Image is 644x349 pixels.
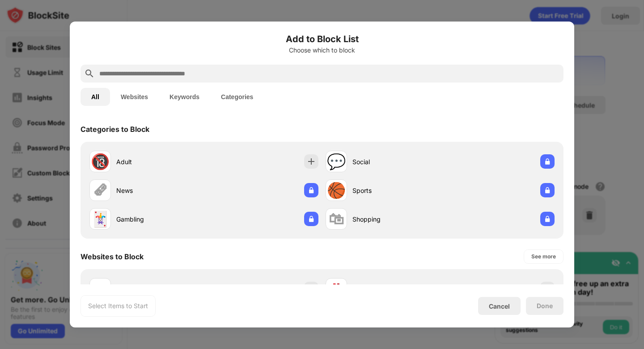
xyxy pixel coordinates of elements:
div: Social [352,157,440,166]
div: News [116,186,204,195]
div: 🃏 [91,210,110,228]
h6: Add to Block List [80,32,563,46]
button: Websites [110,88,159,106]
button: All [80,88,110,106]
div: [DOMAIN_NAME] [352,284,440,294]
div: See more [531,252,556,261]
button: Keywords [159,88,210,106]
div: Adult [116,157,204,166]
div: Done [537,302,553,310]
img: favicons [95,284,106,294]
div: Sports [352,186,440,195]
div: Choose which to block [80,47,563,54]
div: 🛍 [329,210,344,228]
div: 🗞 [93,181,108,200]
div: Shopping [352,214,440,224]
div: Gambling [116,214,204,224]
div: Categories to Block [80,125,149,134]
img: favicons [331,284,342,294]
div: [DOMAIN_NAME] [116,284,204,294]
div: 💬 [327,153,346,171]
button: Categories [210,88,264,106]
div: Cancel [489,302,510,310]
img: search.svg [84,68,95,79]
div: Select Items to Start [88,301,148,310]
div: 🏀 [327,181,346,200]
div: 🔞 [91,153,110,171]
div: Websites to Block [80,252,144,261]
